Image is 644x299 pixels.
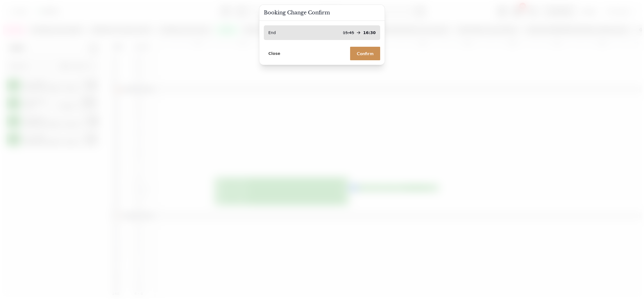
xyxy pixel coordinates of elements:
span: Close [268,52,280,55]
h3: Booking Change Confirm [264,9,380,16]
p: 15:45 [343,30,354,35]
button: Close [264,50,285,57]
button: Confirm [350,47,380,60]
p: 16:30 [363,30,376,35]
span: Confirm [357,51,373,56]
p: End [268,30,276,35]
